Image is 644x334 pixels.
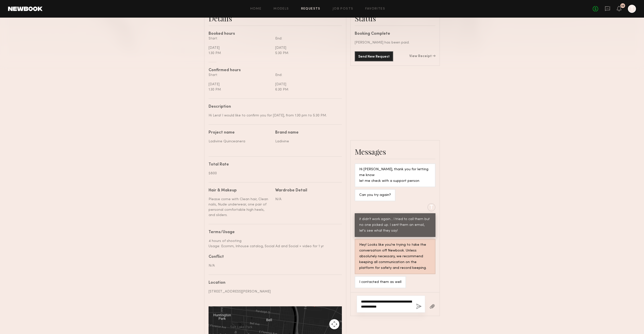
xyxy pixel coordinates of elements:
[275,51,338,56] div: 5:30 PM
[209,163,338,167] div: Total Rate
[355,40,435,45] div: [PERSON_NAME] has been paid.
[621,5,624,7] div: 32
[209,255,338,259] div: Conflict
[275,131,338,135] div: Brand name
[209,197,271,218] div: Please come with Clean hair, Clean nails, Nude underwear, one pair of personal comfortable high h...
[209,281,338,285] div: Location
[275,197,338,202] div: N/A
[329,319,339,329] button: Map camera controls
[275,139,338,144] div: Ladivine
[275,72,338,78] div: End:
[365,7,385,11] a: Favorites
[355,51,393,61] button: Send New Request
[209,45,271,51] div: [DATE]
[209,230,338,234] div: Terms/Usage
[209,263,338,268] div: N/A
[355,147,435,157] div: Messages
[209,289,338,294] div: [STREET_ADDRESS][PERSON_NAME]
[209,171,338,176] div: $800
[250,7,262,11] a: Home
[359,192,391,198] div: Can you try again?
[209,238,338,249] div: 4 hours of shooting Usage: Ecomm, Inhouse catalog, Social Ad and Social + video for 1 yr
[275,36,338,41] div: End:
[209,68,342,72] div: Confirmed hours
[301,7,320,11] a: Requests
[209,87,271,92] div: 1:30 PM
[209,139,271,144] div: Ladivine Quinceanera
[209,32,342,36] div: Booked hours
[355,32,435,36] div: Booking Complete
[275,82,338,87] div: [DATE]
[209,189,237,193] div: Hair & Makeup
[355,13,435,23] div: Status
[209,113,338,118] div: Hi Lera! I would like to confirm you for [DATE], from 1:30 pm to 5:30 PM.
[359,279,401,285] div: I contacted them as well
[275,189,307,193] div: Wardrobe Detail
[209,82,271,87] div: [DATE]
[359,167,431,184] div: Hi [PERSON_NAME], thank you for letting me know let me check with a support person
[275,45,338,51] div: [DATE]
[409,55,435,58] a: View Receipt
[209,13,342,23] div: Details
[359,242,431,271] div: Hey! Looks like you’re trying to take the conversation off Newbook. Unless absolutely necessary, ...
[359,217,431,234] div: it didn't work again... I tried to call them but no one picked up. I sent them an email, let's se...
[209,72,271,78] div: Start:
[275,87,338,92] div: 6:30 PM
[628,5,636,13] a: T
[209,131,271,135] div: Project name
[273,7,289,11] a: Models
[209,51,271,56] div: 1:30 PM
[333,7,353,11] a: Job Posts
[209,105,338,109] div: Description
[209,36,271,41] div: Start:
